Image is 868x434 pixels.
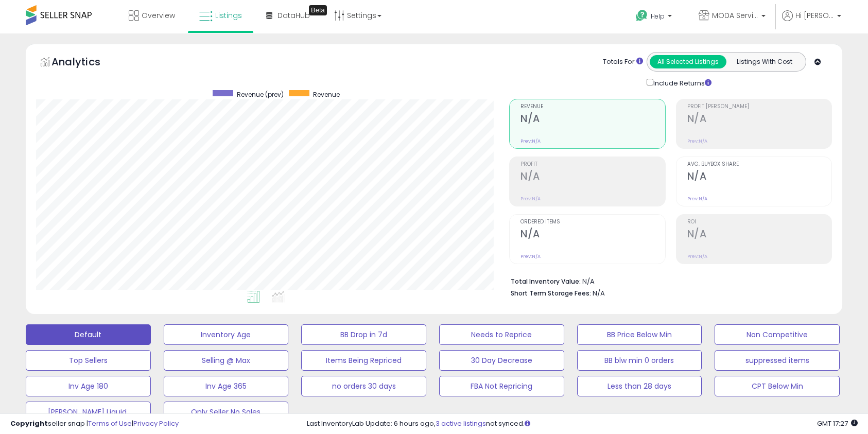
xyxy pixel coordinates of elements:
div: seller snap | | [10,419,179,429]
div: Totals For [603,57,643,67]
span: Profit [520,162,665,167]
span: Revenue (prev) [237,90,284,99]
div: Last InventoryLab Update: 6 hours ago, not synced. [307,419,858,429]
span: DataHub [277,10,310,21]
button: Non Competitive [715,324,840,345]
button: Items Being Repriced [301,350,426,371]
button: Inv Age 180 [26,376,151,396]
span: Ordered Items [520,219,665,225]
span: Profit [PERSON_NAME] [687,104,831,110]
button: Listings With Cost [726,55,803,68]
li: N/A [511,274,824,287]
span: Revenue [313,90,340,99]
h2: N/A [687,228,831,242]
h2: N/A [687,113,831,127]
small: Prev: N/A [687,138,707,144]
h2: N/A [520,113,665,127]
button: Only Seller No Sales [164,402,289,422]
span: MODA Services Inc [712,10,758,21]
b: Short Term Storage Fees: [511,289,591,298]
a: Privacy Policy [133,419,179,428]
button: no orders 30 days [301,376,426,396]
span: N/A [593,288,605,298]
span: Overview [142,10,175,21]
button: BB Price Below Min [577,324,702,345]
div: Include Returns [639,77,724,89]
button: 30 Day Decrease [439,350,564,371]
h2: N/A [520,228,665,242]
button: Default [26,324,151,345]
a: Hi [PERSON_NAME] [782,10,841,33]
h5: Analytics [51,55,120,72]
a: Help [628,2,682,33]
button: BB Drop in 7d [301,324,426,345]
button: Needs to Reprice [439,324,564,345]
a: 3 active listings [436,419,486,428]
button: Top Sellers [26,350,151,371]
div: Tooltip anchor [309,5,327,15]
h2: N/A [520,170,665,184]
button: Selling @ Max [164,350,289,371]
b: Total Inventory Value: [511,277,581,286]
span: Avg. Buybox Share [687,162,831,167]
a: Terms of Use [88,419,132,428]
button: CPT Below Min [715,376,840,396]
button: [PERSON_NAME] Liquid. [26,402,151,422]
button: suppressed items [715,350,840,371]
span: Hi [PERSON_NAME] [795,10,834,21]
h2: N/A [687,170,831,184]
small: Prev: N/A [520,196,541,202]
button: FBA Not Repricing [439,376,564,396]
button: All Selected Listings [650,55,726,68]
button: Inv Age 365 [164,376,289,396]
button: Inventory Age [164,324,289,345]
span: 2025-09-10 17:27 GMT [817,419,858,428]
small: Prev: N/A [687,196,707,202]
strong: Copyright [10,419,48,428]
small: Prev: N/A [520,253,541,259]
span: Listings [215,10,242,21]
i: Get Help [635,9,648,22]
button: BB blw min 0 orders [577,350,702,371]
span: Help [651,12,665,21]
small: Prev: N/A [520,138,541,144]
span: ROI [687,219,831,225]
button: Less than 28 days [577,376,702,396]
span: Revenue [520,104,665,110]
small: Prev: N/A [687,253,707,259]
